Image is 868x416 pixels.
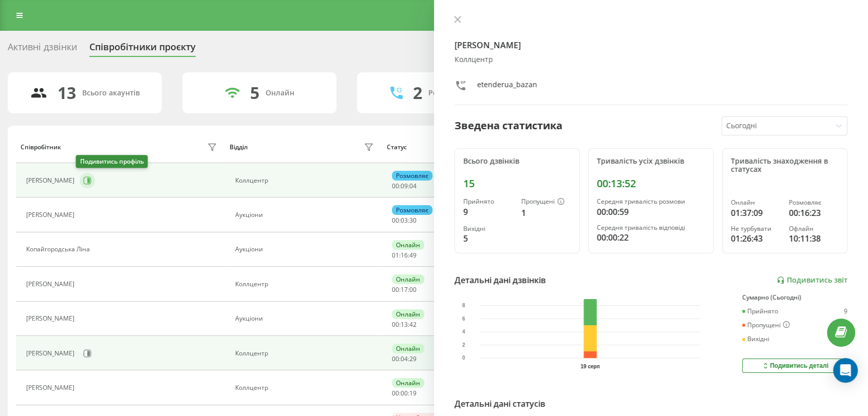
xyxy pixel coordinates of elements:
span: 42 [409,320,417,329]
div: Копайгородська Ліна [26,246,92,253]
div: Відділ [230,144,248,151]
div: : : [392,355,417,363]
div: Пропущені [742,321,790,329]
div: 01:37:09 [731,207,781,219]
div: 5 [250,83,259,103]
div: 01:26:43 [731,232,781,245]
div: Онлайн [392,240,424,250]
div: Open Intercom Messenger [833,358,858,383]
div: Подивитись деталі [761,362,828,370]
div: : : [392,286,417,293]
div: 9 [463,206,513,218]
span: 00 [409,285,417,294]
h4: [PERSON_NAME] [455,39,847,51]
span: 00 [392,354,399,363]
div: Співробітники проєкту [89,42,196,57]
div: Середня тривалість відповіді [597,224,705,231]
div: Пропущені [521,198,571,206]
div: : : [392,183,417,190]
div: Аукціони [235,315,376,322]
div: 5 [463,232,513,245]
span: 29 [409,354,417,363]
div: Тривалість знаходження в статусах [731,157,839,174]
div: [PERSON_NAME] [26,384,77,391]
div: 00:16:23 [789,207,839,219]
div: [PERSON_NAME] [26,315,77,322]
div: 9 [844,308,847,315]
text: 8 [462,303,465,308]
div: Онлайн [392,274,424,284]
div: Розмовляє [392,205,432,215]
button: Подивитись деталі [742,359,847,373]
div: : : [392,252,417,259]
div: Зведена статистика [455,118,562,133]
div: Аукціони [235,211,376,219]
div: 10:11:38 [789,232,839,245]
span: 49 [409,251,417,260]
span: 09 [401,182,408,190]
div: : : [392,321,417,328]
div: Коллцентр [235,281,376,288]
div: Коллцентр [455,55,847,64]
span: 01 [392,251,399,260]
div: Розмовляє [789,199,839,206]
text: 2 [462,342,465,348]
div: Всього дзвінків [463,157,571,166]
div: Онлайн [392,309,424,319]
div: Співробітник [21,144,61,151]
div: Розмовляє [392,171,432,181]
div: etenderua_bazan [477,80,537,94]
span: 04 [401,354,408,363]
span: 16 [401,251,408,260]
span: 04 [409,182,417,190]
span: 30 [409,216,417,225]
div: Офлайн [789,225,839,232]
div: Подивитись профіль [76,155,148,168]
div: Онлайн [392,344,424,353]
text: 4 [462,329,465,334]
div: Коллцентр [235,350,376,357]
div: : : [392,390,417,397]
a: Подивитись звіт [777,276,847,285]
div: Аукціони [235,246,376,253]
div: 00:00:22 [597,231,705,244]
span: 00 [392,285,399,294]
div: Вихідні [463,225,513,232]
div: [PERSON_NAME] [26,281,77,288]
div: Коллцентр [235,177,376,184]
span: 00 [392,216,399,225]
div: [PERSON_NAME] [26,211,77,219]
text: 6 [462,316,465,322]
div: Коллцентр [235,384,376,391]
div: 15 [463,177,571,190]
span: 19 [409,389,417,398]
div: Онлайн [392,378,424,388]
div: [PERSON_NAME] [26,177,77,184]
div: 13 [58,83,76,103]
text: 19 серп [580,364,599,369]
div: Прийнято [742,308,778,315]
div: Сумарно (Сьогодні) [742,294,847,301]
div: 2 [413,83,422,103]
div: Всього акаунтів [82,89,140,97]
div: Детальні дані статусів [455,398,545,410]
span: 00 [392,389,399,398]
span: 17 [401,285,408,294]
div: Статус [387,144,407,151]
div: 00:00:59 [597,206,705,218]
text: 0 [462,355,465,361]
div: Середня тривалість розмови [597,198,705,205]
div: Тривалість усіх дзвінків [597,157,705,166]
div: Онлайн [266,89,294,97]
div: : : [392,217,417,224]
div: Не турбувати [731,225,781,232]
div: Детальні дані дзвінків [455,274,546,286]
span: 13 [401,320,408,329]
span: 03 [401,216,408,225]
div: 00:13:52 [597,177,705,190]
span: 00 [392,182,399,190]
div: Вихідні [742,335,769,343]
div: Прийнято [463,198,513,205]
div: [PERSON_NAME] [26,350,77,357]
div: Онлайн [731,199,781,206]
